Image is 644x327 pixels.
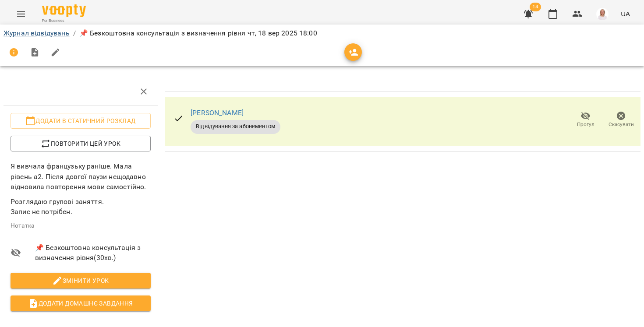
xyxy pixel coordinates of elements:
[18,116,144,126] span: Додати в статичний розклад
[568,108,603,132] button: Прогул
[11,161,151,192] p: Я вивчала французьку раніше. Мала рівень а2. Після довгої паузи нещодавно відновила повторення мо...
[11,222,151,230] p: Нотатка
[35,243,151,263] span: 📌 Безкоштовна консультація з визначення рівня ( 30 хв. )
[42,18,86,24] span: For Business
[577,121,594,128] span: Прогул
[42,4,86,17] img: Voopty Logo
[18,298,144,309] span: Додати домашнє завдання
[79,28,317,39] p: 📌 Безкоштовна консультація з визначення рівня чт, 18 вер 2025 18:00
[11,273,151,288] button: Змінити урок
[4,28,640,39] nav: breadcrumb
[530,3,541,11] span: 14
[18,138,144,149] span: Повторити цей урок
[609,121,634,128] span: Скасувати
[11,113,151,129] button: Додати в статичний розклад
[11,4,32,25] button: Menu
[191,123,280,130] span: Відвідування за абонементом
[11,295,151,311] button: Додати домашнє завдання
[73,28,76,39] li: /
[4,29,70,37] a: Журнал відвідувань
[596,8,609,20] img: 7b3448e7bfbed3bd7cdba0ed84700e25.png
[603,108,639,132] button: Скасувати
[617,6,633,22] button: UA
[621,9,630,18] span: UA
[11,197,151,217] p: Розглядаю групові заняття. Запис не потрібен.
[191,109,244,117] a: [PERSON_NAME]
[11,136,151,151] button: Повторити цей урок
[18,275,144,286] span: Змінити урок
